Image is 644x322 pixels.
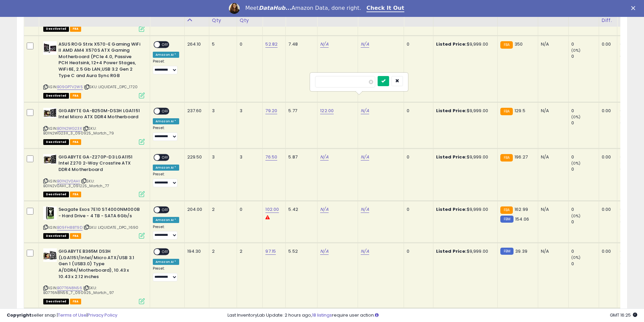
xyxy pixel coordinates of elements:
div: Amazon AI * [153,52,179,58]
b: GIGABYTE B365M DS3H (LGA1151/Intel/Micro ATX/USB 3.1 Gen 1 (USB3.0) Type A/DDR4/Motherboard), 10.... [58,248,141,281]
span: | SKU: LIQUIDATE_DPC_1720 [84,84,138,90]
div: 0.00 [602,248,612,254]
a: N/A [320,206,328,213]
a: 122.00 [320,107,334,114]
a: Terms of Use [58,312,87,318]
img: Profile image for Georgie [229,3,240,14]
div: ASIN: [43,154,145,197]
span: | SKU: B07T6N8N56_7_090925_Martch_97 [43,285,114,295]
b: Listed Price: [436,41,467,47]
div: 0.00 [602,154,612,160]
div: 0 [240,206,258,213]
div: 2 [240,248,258,254]
small: (0%) [620,160,629,166]
span: 39.39 [515,248,527,254]
div: ASIN: [43,41,145,98]
span: FBA [70,233,81,239]
div: 2 [212,248,232,254]
div: 0 [571,248,599,254]
b: Listed Price: [436,154,467,160]
span: 129.5 [515,107,525,114]
b: Seagate Exos 7E10 ST4000NM000B - Hard Drive - 4 TB - SATA 6Gb/s [58,206,141,221]
div: 0 [407,41,428,47]
span: All listings that are unavailable for purchase on Amazon for any reason other than out-of-stock [43,93,69,99]
div: Amazon AI * [153,165,179,171]
small: (0%) [571,255,581,260]
small: (0%) [571,114,581,120]
div: 0.00 [602,206,612,213]
div: Preset: [153,225,179,240]
div: Amazon AI * [153,217,179,223]
a: 79.20 [265,107,277,114]
a: 18 listings [312,312,332,318]
div: Meet Amazon Data, done right. [245,5,361,11]
div: 5.87 [288,154,312,160]
div: 7.48 [288,41,312,47]
small: (0%) [620,114,629,120]
div: 264.10 [187,41,204,47]
div: Amazon AI * [153,259,179,265]
a: 76.50 [265,154,277,160]
div: ASIN: [43,206,145,238]
span: OFF [160,249,171,255]
div: 3 [212,154,232,160]
b: GIGABYTE GA-Z270P-D3 LGA1151 Intel Z270 2-Way Crossfire ATX DDR4 Motherboard [58,154,141,175]
div: $9,999.00 [436,108,492,114]
div: 0 [571,41,599,47]
img: 41Q6XTWuZ8L._SL40_.jpg [43,206,57,220]
span: OFF [160,154,171,160]
div: 0 [571,108,599,114]
div: 3 [240,108,258,114]
b: GIGABYTE GA-B250M-DS3H LGA1151 Intel Micro ATX DDR4 Motherboard [58,108,141,122]
span: OFF [160,207,171,213]
div: 0 [407,248,428,254]
div: Amazon AI * [153,118,179,124]
div: N/A [541,108,563,114]
a: B09FH88T9D [57,225,82,230]
div: 0 [407,108,428,114]
small: (0%) [620,213,629,219]
span: | SKU: LIQUIDATE_DPC_1690 [84,225,138,230]
img: 51tJx9DsZAL._SL40_.jpg [43,154,57,164]
span: FBA [70,299,81,304]
a: 97.15 [265,248,276,255]
small: FBA [500,108,513,115]
div: Preset: [153,59,179,74]
div: N/A [541,248,563,254]
div: 0 [571,120,599,126]
small: (0%) [571,160,581,166]
div: 5 [212,41,232,47]
small: (0%) [620,255,629,260]
div: $9,999.00 [436,154,492,160]
span: All listings that are unavailable for purchase on Amazon for any reason other than out-of-stock [43,233,69,239]
b: Listed Price: [436,248,467,254]
a: B09GP7V2W5 [57,84,83,90]
div: Preset: [153,172,179,187]
a: N/A [361,206,369,213]
div: 0 [407,154,428,160]
div: 237.60 [187,108,204,114]
small: FBA [500,41,513,49]
span: All listings that are unavailable for purchase on Amazon for any reason other than out-of-stock [43,139,69,145]
small: (0%) [571,48,581,53]
small: FBM [500,216,514,223]
b: Listed Price: [436,107,467,114]
span: 350 [515,41,523,47]
span: FBA [70,139,81,145]
span: 2025-10-14 16:25 GMT [610,312,637,318]
span: OFF [160,42,171,47]
div: $9,999.00 [436,248,492,254]
div: 0 [240,41,258,47]
a: N/A [361,41,369,48]
div: 0 [407,206,428,213]
div: 0 [571,53,599,59]
div: Preset: [153,126,179,141]
span: FBA [70,93,81,99]
strong: Copyright [7,312,31,318]
span: 162.99 [515,206,528,213]
div: 3 [240,154,258,160]
b: Listed Price: [436,206,467,213]
div: Close [631,6,638,10]
div: N/A [541,154,563,160]
small: (0%) [571,213,581,219]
